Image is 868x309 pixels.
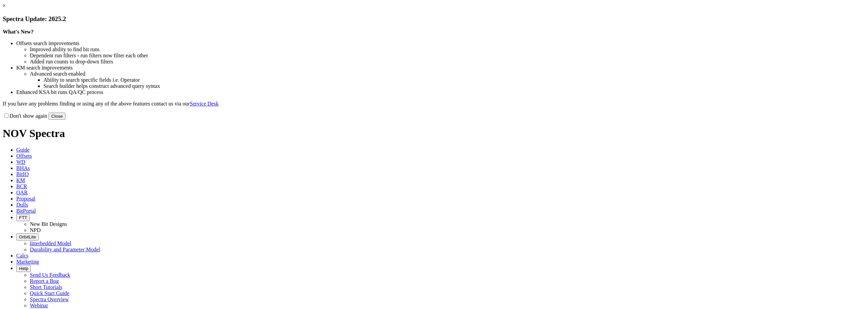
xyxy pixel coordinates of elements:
[16,196,35,201] span: Proposal
[16,89,865,95] li: Enhanced KSA bit runs QA/QC process
[16,153,32,159] span: Offsets
[16,159,25,165] span: WD
[16,184,27,189] span: BCR
[30,221,67,227] a: New Bit Designs
[19,234,36,239] span: OrbitLite
[43,77,865,83] li: Ability to search specific fields i.e. Operator
[16,165,30,171] span: BHAs
[30,240,71,246] a: Interbedded Model
[16,40,865,46] li: Offsets search improvements
[43,83,865,89] li: Search builder helps construct advanced query syntax
[16,253,28,258] span: Calcs
[30,284,62,290] a: Short Tutorials
[3,29,34,35] strong: What's New?
[30,296,69,302] a: Spectra Overview
[16,190,28,195] span: OAR
[30,227,41,233] a: NPD
[16,259,39,265] span: Marketing
[3,3,6,8] a: ×
[30,53,865,59] li: Dependent run filters - run filters now filter each other
[30,247,100,252] a: Durability and Parameter Model
[3,127,865,140] h1: NOV Spectra
[30,272,70,278] a: Send Us Feedback
[3,101,865,107] p: If you have any problems finding or using any of the above features contact us via our
[30,59,865,65] li: Added run counts to drop-down filters
[30,71,865,77] li: Advanced search enabled
[19,266,28,271] span: Help
[16,65,865,71] li: KM search improvements
[16,177,25,183] span: KM
[3,113,47,119] label: Don't show again
[30,46,865,53] li: Improved ability to find bit runs
[16,147,29,153] span: Guide
[16,202,28,208] span: Dulls
[4,113,8,118] input: Don't show again
[190,101,219,107] a: Service Desk
[3,15,865,23] h3: Spectra Update: 2025.2
[16,171,28,177] span: BitIQ
[16,208,36,214] span: BitPortal
[48,113,65,120] button: Close
[19,215,27,220] span: FTT
[30,303,48,308] a: Webinar
[30,290,69,296] a: Quick Start Guide
[30,278,59,284] a: Report a Bug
